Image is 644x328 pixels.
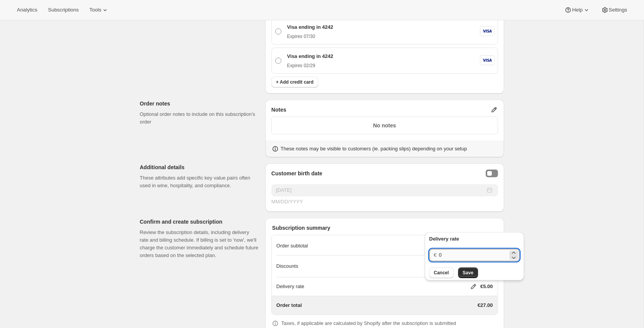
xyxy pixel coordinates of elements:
[434,270,449,276] span: Cancel
[276,302,302,309] p: Order total
[140,163,259,171] p: Additional details
[276,262,298,270] p: Discounts
[276,79,314,85] span: + Add credit card
[140,174,259,190] p: These attributes add specific key value pairs often used in wine, hospitality, and compliance.
[434,252,437,258] span: €
[89,7,101,13] span: Tools
[560,5,595,15] button: Help
[271,199,303,204] span: MM/DD/YYYY
[140,100,259,107] p: Order notes
[486,170,498,177] button: Birthday Selector
[140,229,259,259] p: Review the subscription details, including delivery rate and billing schedule. If billing is set ...
[272,224,498,232] p: Subscription summary
[48,7,79,13] span: Subscriptions
[17,7,37,13] span: Analytics
[281,320,456,327] p: Taxes, if applicable are calculated by Shopify after the subscription is submitted
[478,302,493,309] p: €27.00
[596,5,632,15] button: Settings
[480,283,493,290] p: €5.00
[287,33,333,40] p: Expires 07/30
[287,23,333,31] p: Visa ending in 4242
[609,7,627,13] span: Settings
[287,63,333,69] p: Expires 02/29
[276,242,308,250] p: Order subtotal
[458,267,478,278] button: Save
[572,7,582,13] span: Help
[287,53,333,60] p: Visa ending in 4242
[276,283,304,290] p: Delivery rate
[271,170,322,178] span: Customer birth date
[43,5,83,15] button: Subscriptions
[140,218,259,226] p: Confirm and create subscription
[140,110,259,126] p: Optional order notes to include on this subscription's order
[271,77,318,87] button: + Add credit card
[463,270,473,276] span: Save
[429,235,519,243] p: Delivery rate
[281,145,467,153] p: These notes may be visible to customers (ie. packing slips) depending on your setup
[85,5,113,15] button: Tools
[276,122,493,129] p: No notes
[12,5,42,15] button: Analytics
[429,267,453,278] button: Cancel
[271,106,286,114] span: Notes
